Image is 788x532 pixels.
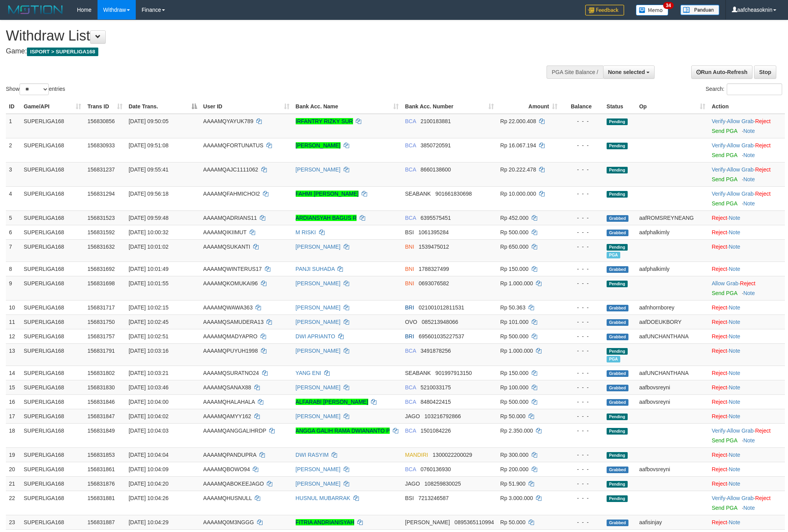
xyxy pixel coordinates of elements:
span: BCA [405,384,416,391]
th: Date Trans.: activate to sort column descending [126,99,200,114]
td: aafDOEUKBORY [636,315,708,329]
td: aafROMSREYNEANG [636,210,708,225]
span: AAAAMQSUKANTI [203,244,250,250]
th: Amount: activate to sort column ascending [497,99,561,114]
td: SUPERLIGA168 [21,315,85,329]
td: · [708,315,785,329]
span: Pending [607,244,628,251]
span: · [712,280,740,286]
span: Pending [607,348,628,355]
div: - - - [564,190,600,198]
h4: Game: [6,48,518,55]
input: Search: [727,83,782,95]
td: SUPERLIGA168 [21,210,85,225]
span: Rp 50.363 [500,304,525,311]
span: · [727,166,755,173]
a: Reject [712,215,727,221]
a: Reject [712,333,727,339]
a: Reject [712,481,727,487]
td: SUPERLIGA168 [21,276,85,300]
a: Verify [712,166,725,173]
a: Note [743,505,755,511]
span: Pending [607,118,628,125]
a: Reject [712,319,727,325]
div: - - - [564,117,600,125]
td: SUPERLIGA168 [21,394,85,409]
th: Bank Acc. Name: activate to sort column ascending [293,99,402,114]
td: aafphalkimly [636,225,708,239]
th: Status [603,99,636,114]
a: Reject [712,399,727,405]
span: Pending [607,143,628,149]
div: - - - [564,304,600,311]
span: · [727,118,755,124]
span: AAAAMQAJC1111062 [203,166,258,173]
a: Note [729,304,740,311]
td: aafUNCHANTHANA [636,366,708,380]
a: [PERSON_NAME] [296,481,341,487]
td: 14 [6,366,21,380]
h1: Withdraw List [6,28,518,44]
span: AAAAMQWINTERUS17 [203,266,262,272]
a: Note [729,333,740,339]
a: Reject [712,466,727,472]
a: M RISKI [296,229,316,235]
span: AAAAMQFAHMICHOI2 [203,191,260,197]
span: [DATE] 09:59:48 [129,215,169,221]
td: · [708,329,785,343]
span: Marked by aafchhiseyha [607,252,620,258]
a: Allow Grab [727,166,753,173]
a: Run Auto-Refresh [691,65,753,79]
a: Note [729,481,740,487]
a: PANJI SUHADA [296,266,335,272]
span: 156831830 [87,384,115,391]
a: Note [729,266,740,272]
a: Allow Grab [727,191,753,197]
a: Reject [712,452,727,458]
span: AAAAMQWAWA363 [203,304,253,311]
span: 156830933 [87,142,115,148]
span: Rp 500.000 [500,333,528,339]
a: DWI APRIANTO [296,333,335,339]
a: Reject [712,229,727,235]
a: Reject [740,280,756,286]
span: BCA [405,215,416,221]
span: Pending [607,281,628,287]
span: Copy 1061395284 to clipboard [419,229,449,235]
a: Reject [712,244,727,250]
a: Note [729,452,740,458]
td: · [708,380,785,394]
label: Search: [706,83,782,95]
span: BRI [405,304,414,311]
a: Send PGA [712,128,737,134]
td: 11 [6,315,21,329]
span: Copy 901661830698 to clipboard [435,191,472,197]
a: Allow Grab [727,118,753,124]
div: - - - [564,384,600,391]
span: Grabbed [607,215,628,222]
td: 9 [6,276,21,300]
td: SUPERLIGA168 [21,225,85,239]
span: ISPORT > SUPERLIGA168 [27,48,98,56]
span: Grabbed [607,266,628,273]
span: [DATE] 09:51:08 [129,142,169,148]
td: 6 [6,225,21,239]
a: Note [729,519,740,525]
a: ALFARABI [PERSON_NAME] [296,399,368,405]
span: Copy 3491878256 to clipboard [421,348,451,354]
a: Note [729,370,740,376]
a: [PERSON_NAME] [296,384,341,391]
a: [PERSON_NAME] [296,142,341,148]
span: Copy 2100183881 to clipboard [421,118,451,124]
a: [PERSON_NAME] [296,413,341,419]
span: [DATE] 10:00:32 [129,229,169,235]
td: SUPERLIGA168 [21,162,85,186]
span: [DATE] 10:01:02 [129,244,169,250]
span: 156831698 [87,280,115,286]
span: AAAAMQSURATNO24 [203,370,259,376]
a: Verify [712,142,725,148]
a: DWI RASYIM [296,452,329,458]
div: - - - [564,243,600,251]
a: YANG ENI [296,370,321,376]
span: Grabbed [607,230,628,236]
